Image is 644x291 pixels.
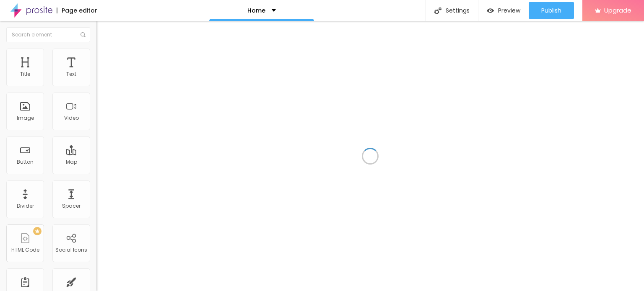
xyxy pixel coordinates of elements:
div: Video [64,115,79,121]
div: Title [20,71,30,77]
div: Text [66,71,76,77]
div: Divider [17,203,34,209]
img: Icone [434,7,441,14]
div: Map [66,159,77,165]
span: Upgrade [604,7,631,14]
img: Icone [80,32,86,37]
div: Page editor [57,8,97,13]
span: Preview [498,7,520,14]
div: Social Icons [55,247,87,253]
span: Publish [541,7,561,14]
img: view-1.svg [487,7,494,14]
input: Search element [6,27,90,42]
div: Spacer [62,203,80,209]
p: Home [247,8,265,13]
div: HTML Code [11,247,39,253]
button: Publish [529,2,574,19]
div: Button [17,159,34,165]
button: Preview [478,2,529,19]
div: Image [17,115,34,121]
